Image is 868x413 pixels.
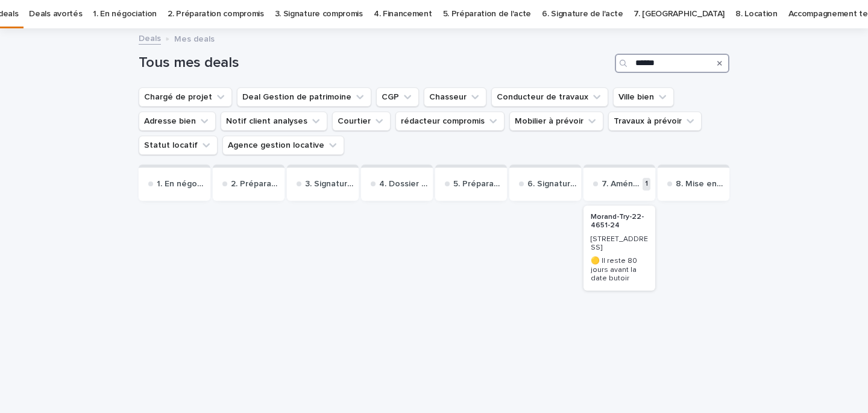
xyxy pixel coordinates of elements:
p: 1. En négociation [157,179,206,189]
button: Chargé de projet [139,87,232,107]
button: Conducteur de travaux [491,87,608,107]
h1: Tous mes deals [139,54,610,72]
button: CGP [376,87,419,107]
button: Statut locatif [139,136,218,155]
button: Adresse bien [139,112,216,131]
p: 2. Préparation compromis [231,179,280,189]
button: Travaux à prévoir [608,112,702,131]
p: 5. Préparation de l'acte notarié [453,179,502,189]
button: Mobilier à prévoir [509,112,603,131]
a: Morand-Try-22-4651-24[STREET_ADDRESS]🟡 Il reste 80 jours avant la date butoir [583,206,655,291]
button: Ville bien [613,87,674,107]
p: 4. Dossier de financement [379,179,428,189]
button: Chasseur [424,87,486,107]
button: Agence gestion locative [222,136,344,155]
p: 3. Signature compromis [305,179,354,189]
button: Deal Gestion de patrimoine [237,87,371,107]
button: rédacteur compromis [395,112,505,131]
p: 7. Aménagements et travaux [602,179,640,189]
input: Search [615,54,729,73]
p: 8. Mise en loc et gestion [676,179,725,189]
p: 🟡 Il reste 80 jours avant la date butoir [591,257,648,283]
button: Courtier [332,112,391,131]
p: 6. Signature de l'acte notarié [527,179,576,189]
p: 1 [643,178,650,191]
p: Morand-Try-22-4651-24 [591,213,648,230]
button: Notif client analyses [221,112,327,131]
p: [STREET_ADDRESS] [591,235,648,253]
p: Mes deals [174,31,215,45]
a: Deals [139,31,161,45]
